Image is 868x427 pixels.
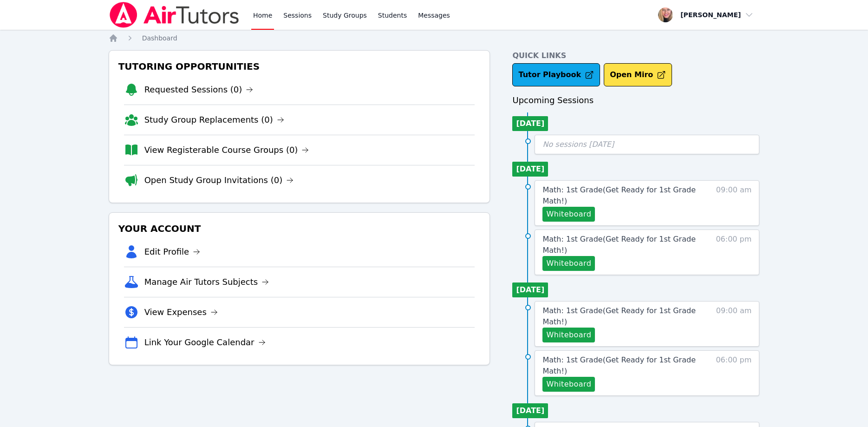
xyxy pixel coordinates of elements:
a: Math: 1st Grade(Get Ready for 1st Grade Math!) [542,184,699,207]
span: No sessions [DATE] [542,140,614,149]
span: 06:00 pm [716,355,751,392]
a: Study Group Replacements (0) [144,113,284,126]
a: View Registerable Course Groups (0) [144,144,309,157]
button: Whiteboard [542,256,595,271]
span: Math: 1st Grade ( Get Ready for 1st Grade Math! ) [542,306,696,326]
a: Requested Sessions (0) [144,83,254,96]
li: [DATE] [512,403,548,418]
a: Math: 1st Grade(Get Ready for 1st Grade Math!) [542,355,699,377]
span: Math: 1st Grade ( Get Ready for 1st Grade Math! ) [542,355,696,375]
a: Open Study Group Invitations (0) [144,174,294,187]
span: 09:00 am [716,184,752,222]
h3: Tutoring Opportunities [117,58,483,75]
span: Messages [418,11,450,20]
span: Math: 1st Grade ( Get Ready for 1st Grade Math! ) [542,185,696,205]
h4: Quick Links [512,50,759,61]
nav: Breadcrumb [109,33,760,43]
li: [DATE] [512,162,548,177]
button: Whiteboard [542,328,595,342]
button: Whiteboard [542,207,595,222]
li: [DATE] [512,282,548,297]
h3: Upcoming Sessions [512,94,759,107]
span: 09:00 am [716,305,752,342]
a: Math: 1st Grade(Get Ready for 1st Grade Math!) [542,234,699,256]
a: Tutor Playbook [512,63,600,86]
span: Dashboard [142,34,177,42]
a: Math: 1st Grade(Get Ready for 1st Grade Math!) [542,305,699,328]
li: [DATE] [512,116,548,131]
h3: Your Account [117,220,483,237]
img: Air Tutors [109,2,240,28]
span: Math: 1st Grade ( Get Ready for 1st Grade Math! ) [542,235,696,255]
button: Whiteboard [542,377,595,392]
span: 06:00 pm [716,234,751,271]
a: View Expenses [144,306,218,319]
button: Open Miro [604,63,672,86]
a: Dashboard [142,33,177,43]
a: Manage Air Tutors Subjects [144,276,269,289]
a: Edit Profile [144,245,201,258]
a: Link Your Google Calendar [144,336,266,349]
